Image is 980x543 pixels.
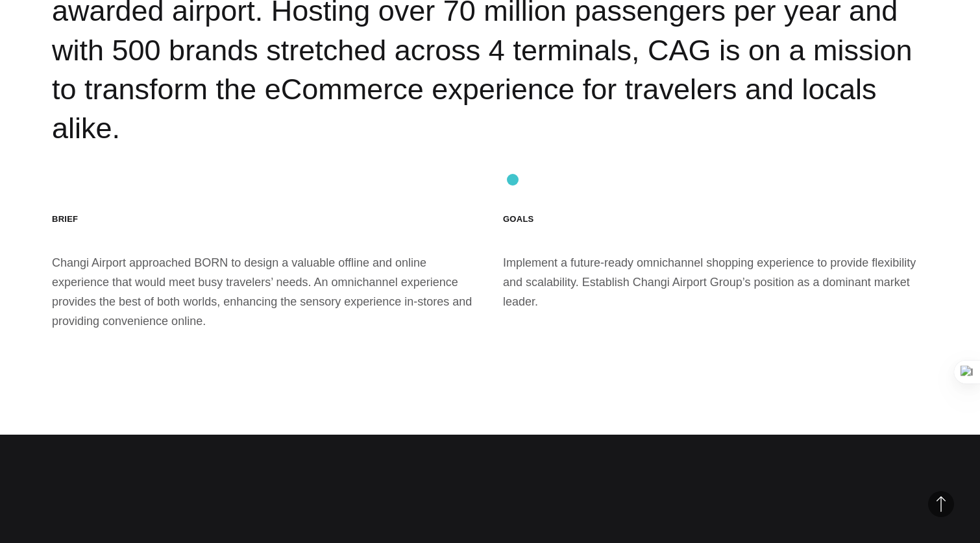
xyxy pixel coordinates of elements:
button: Back to Top [928,491,954,517]
h3: Brief [52,213,477,224]
div: Implement a future-ready omnichannel shopping experience to provide flexibility and scalability. ... [503,213,928,331]
h3: Goals [503,213,928,224]
div: Changi Airport approached BORN to design a valuable offline and online experience that would meet... [52,213,477,331]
